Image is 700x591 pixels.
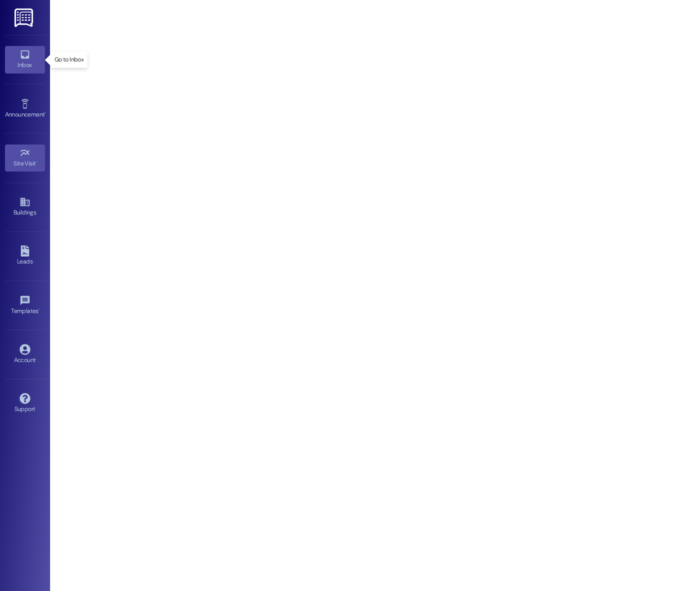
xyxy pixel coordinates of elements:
span: • [45,109,46,116]
p: Go to Inbox [55,55,84,64]
a: Support [5,390,45,417]
a: Inbox [5,46,45,73]
a: Account [5,341,45,368]
a: Leads [5,242,45,269]
span: • [36,158,38,165]
a: Templates • [5,292,45,319]
img: ResiDesk Logo [15,8,35,27]
a: Buildings [5,193,45,220]
span: • [39,306,40,313]
a: Site Visit • [5,144,45,171]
